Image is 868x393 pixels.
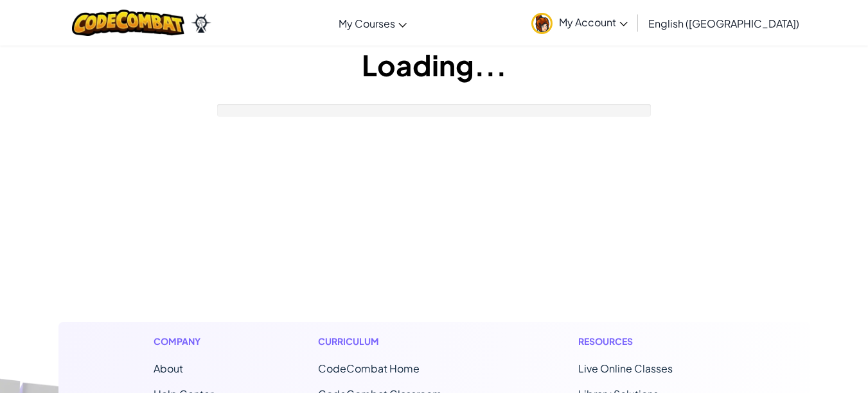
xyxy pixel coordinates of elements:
[154,362,183,375] a: About
[72,10,184,36] img: CodeCombat logo
[318,335,474,348] h1: Curriculum
[525,3,634,43] a: My Account
[559,15,628,29] span: My Account
[332,6,413,40] a: My Courses
[531,13,553,34] img: avatar
[642,6,806,40] a: English ([GEOGRAPHIC_DATA])
[578,362,673,375] a: Live Online Classes
[648,17,799,30] span: English ([GEOGRAPHIC_DATA])
[154,335,213,348] h1: Company
[318,362,420,375] span: CodeCombat Home
[578,335,715,348] h1: Resources
[191,13,211,33] img: Ozaria
[339,17,395,30] span: My Courses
